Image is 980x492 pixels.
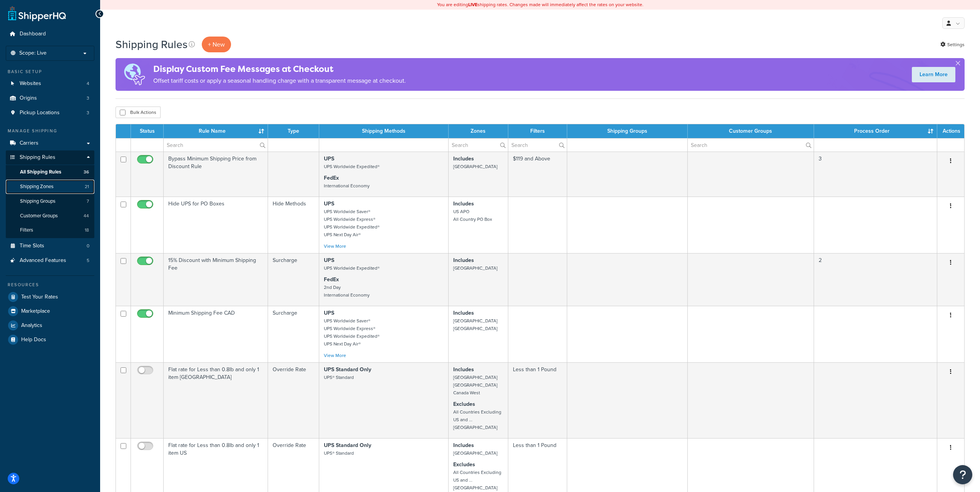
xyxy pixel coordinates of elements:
span: 3 [87,95,89,102]
li: Time Slots [6,239,94,253]
strong: UPS [324,309,334,317]
small: UPS Worldwide Saver® UPS Worldwide Express® UPS Worldwide Expedited® UPS Next Day Air® [324,208,380,238]
th: Filters [508,124,567,138]
a: Filters 18 [6,223,94,237]
li: Filters [6,223,94,237]
a: Customer Groups 44 [6,209,94,223]
strong: Excludes [453,400,475,408]
strong: UPS [324,256,334,264]
li: Carriers [6,136,94,150]
b: LIVE [468,1,477,8]
small: UPS Worldwide Saver® UPS Worldwide Express® UPS Worldwide Expedited® UPS Next Day Air® [324,317,380,347]
input: Search [508,138,567,152]
li: Shipping Groups [6,194,94,208]
a: View More [324,352,346,359]
a: Dashboard [6,27,94,41]
th: Rule Name : activate to sort column ascending [164,124,268,138]
small: UPS® Standard [324,450,354,457]
span: 4 [87,80,89,87]
input: Search [449,138,508,152]
td: Hide Methods [268,197,320,253]
li: Test Your Rates [6,290,94,304]
div: Manage Shipping [6,128,94,134]
td: Surcharge [268,306,320,362]
a: Advanced Features 5 [6,254,94,268]
span: Pickup Locations [20,110,60,116]
strong: Includes [453,256,474,264]
a: Shipping Groups 7 [6,194,94,208]
strong: Includes [453,365,474,374]
strong: Includes [453,200,474,208]
a: All Shipping Rules 36 [6,165,94,179]
strong: UPS Standard Only [324,365,371,374]
td: 15% Discount with Minimum Shipping Fee [164,253,268,306]
a: Analytics [6,319,94,332]
span: Dashboard [20,31,46,37]
span: Scope: Live [19,50,47,57]
small: International Economy [324,182,370,189]
span: Advanced Features [20,257,66,264]
a: ShipperHQ Home [8,6,66,21]
p: + New [202,37,231,52]
th: Shipping Methods [319,124,449,138]
button: Bulk Actions [116,107,161,118]
small: UPS Worldwide Expedited® [324,265,380,272]
td: 2 [814,253,937,306]
td: Surcharge [268,253,320,306]
strong: Excludes [453,460,475,469]
small: 2nd Day International Economy [324,284,370,299]
span: 44 [84,213,89,219]
li: Pickup Locations [6,106,94,120]
small: US APO All Country PO Box [453,208,492,223]
strong: UPS [324,155,334,163]
td: Minimum Shipping Fee CAD [164,306,268,362]
span: 21 [85,183,89,190]
span: Origins [20,95,37,102]
li: Shipping Zones [6,180,94,194]
a: Help Docs [6,333,94,347]
span: All Shipping Rules [20,169,61,175]
small: All Countries Excluding US and ... [GEOGRAPHIC_DATA] [453,409,501,431]
span: Shipping Rules [20,154,55,161]
small: [GEOGRAPHIC_DATA] [453,163,498,170]
strong: Includes [453,155,474,163]
a: Shipping Zones 21 [6,180,94,194]
span: Websites [20,80,41,87]
li: Marketplace [6,304,94,318]
a: Shipping Rules [6,150,94,165]
a: Time Slots 0 [6,239,94,253]
li: Origins [6,91,94,105]
span: Help Docs [21,337,46,343]
span: 0 [87,243,89,249]
a: Websites 4 [6,77,94,91]
p: Offset tariff costs or apply a seasonal handling charge with a transparent message at checkout. [153,75,406,86]
input: Search [688,138,813,152]
li: Websites [6,77,94,91]
span: 36 [84,169,89,175]
strong: FedEx [324,275,339,284]
button: Open Resource Center [953,465,972,484]
th: Status [131,124,164,138]
th: Zones [449,124,508,138]
li: Advanced Features [6,254,94,268]
span: Time Slots [20,243,44,249]
strong: UPS [324,200,334,208]
th: Type [268,124,320,138]
span: Marketplace [21,308,50,315]
a: Pickup Locations 3 [6,106,94,120]
div: Basic Setup [6,68,94,75]
th: Customer Groups [688,124,814,138]
td: Less than 1 Pound [508,362,567,438]
h1: Shipping Rules [116,37,188,52]
th: Shipping Groups [567,124,688,138]
strong: Includes [453,309,474,317]
strong: UPS Standard Only [324,441,371,449]
span: 18 [85,227,89,233]
td: Hide UPS for PO Boxes [164,197,268,253]
strong: FedEx [324,174,339,182]
li: Customer Groups [6,209,94,223]
span: Shipping Groups [20,198,55,205]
